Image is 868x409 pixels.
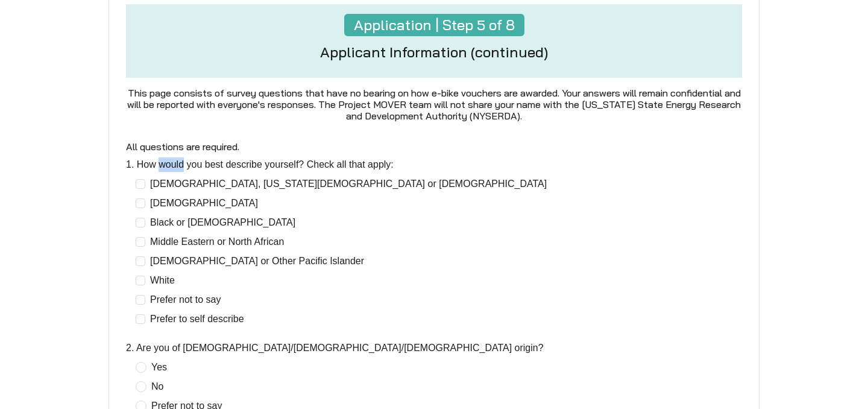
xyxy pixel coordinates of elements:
span: Prefer to self describe [145,312,249,326]
label: 2. Are you of Hispanic/Latino/Spanish origin? [126,341,544,355]
span: Black or [DEMOGRAPHIC_DATA] [145,215,300,230]
h4: Applicant Information (continued) [320,43,548,61]
span: [DEMOGRAPHIC_DATA], [US_STATE][DEMOGRAPHIC_DATA] or [DEMOGRAPHIC_DATA] [145,177,552,191]
span: Yes [146,360,172,375]
span: [DEMOGRAPHIC_DATA] [145,196,263,211]
h6: All questions are required. [119,141,749,153]
span: Middle Eastern or North African [145,235,289,249]
span: [DEMOGRAPHIC_DATA] or Other Pacific Islander [145,254,369,268]
h4: Application | Step 5 of 8 [344,14,524,36]
span: White [145,273,180,288]
h6: This page consists of survey questions that have no bearing on how e-bike vouchers are awarded. Y... [126,87,742,122]
span: No [146,379,168,394]
label: 1. How would you best describe yourself? Check all that apply: [126,157,394,172]
span: Prefer not to say [145,293,225,307]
